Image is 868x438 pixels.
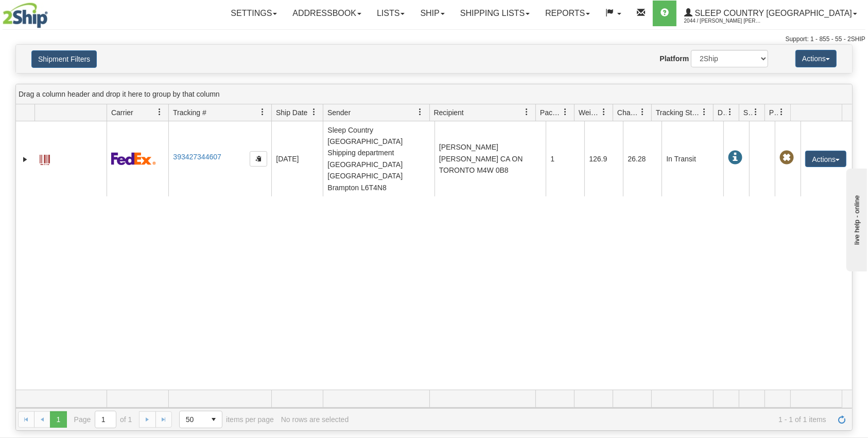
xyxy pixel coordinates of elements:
span: Tracking Status [656,107,701,118]
div: grid grouping header [16,84,852,104]
a: Packages filter column settings [557,103,574,121]
a: Recipient filter column settings [518,103,535,121]
span: Tracking # [173,107,206,118]
span: Page 1 [50,411,66,428]
a: Carrier filter column settings [151,103,168,121]
a: Ship Date filter column settings [305,103,323,121]
a: Tracking # filter column settings [254,103,271,121]
button: Shipment Filters [31,50,97,68]
span: Weight [579,107,600,118]
a: Shipping lists [453,1,537,26]
span: Sleep Country [GEOGRAPHIC_DATA] [692,9,852,17]
button: Actions [795,50,837,67]
span: In Transit [728,151,742,165]
a: Lists [369,1,412,26]
td: In Transit [662,121,723,196]
img: 2 - FedEx Express® [111,152,156,165]
span: Shipment Issues [743,107,752,118]
span: Sender [327,107,351,118]
td: Sleep Country [GEOGRAPHIC_DATA] Shipping department [GEOGRAPHIC_DATA] [GEOGRAPHIC_DATA] Brampton ... [323,121,435,196]
span: Carrier [111,107,133,118]
span: Pickup Status [769,107,778,118]
span: Packages [540,107,562,118]
span: Page sizes drop down [179,411,222,428]
span: select [205,411,222,428]
td: [PERSON_NAME] [PERSON_NAME] CA ON TORONTO M4W 0B8 [435,121,546,196]
a: Expand [20,154,30,165]
a: Pickup Status filter column settings [773,103,790,121]
iframe: chat widget [844,167,867,271]
td: [DATE] [271,121,323,196]
span: Page of 1 [74,411,132,428]
td: 1 [546,121,584,196]
span: Ship Date [276,107,307,118]
img: logo2044.jpg [3,3,48,28]
a: Sleep Country [GEOGRAPHIC_DATA] 2044 / [PERSON_NAME] [PERSON_NAME] [676,1,865,26]
span: 1 - 1 of 1 items [356,415,826,424]
a: Sender filter column settings [412,103,429,121]
div: Support: 1 - 855 - 55 - 2SHIP [3,35,865,44]
span: Pickup Not Assigned [779,151,794,165]
div: No rows are selected [281,415,349,424]
a: Refresh [834,411,850,428]
span: 50 [186,414,199,425]
a: Charge filter column settings [634,103,651,121]
td: 126.9 [584,121,623,196]
a: Delivery Status filter column settings [721,103,739,121]
a: Settings [223,1,285,26]
span: 2044 / [PERSON_NAME] [PERSON_NAME] [684,16,761,26]
button: Copy to clipboard [250,151,267,167]
button: Actions [805,151,846,167]
input: Page 1 [95,411,116,428]
div: live help - online [8,9,95,16]
a: Tracking Status filter column settings [696,103,713,121]
a: Shipment Issues filter column settings [747,103,765,121]
span: Charge [617,107,639,118]
td: 26.28 [623,121,662,196]
a: Addressbook [285,1,369,26]
a: 393427344607 [173,153,221,161]
a: Ship [412,1,452,26]
span: items per page [179,411,274,428]
span: Recipient [434,107,464,118]
a: Weight filter column settings [595,103,613,121]
label: Platform [659,53,689,64]
a: Label [40,150,50,167]
span: Delivery Status [718,107,726,118]
a: Reports [537,1,598,26]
